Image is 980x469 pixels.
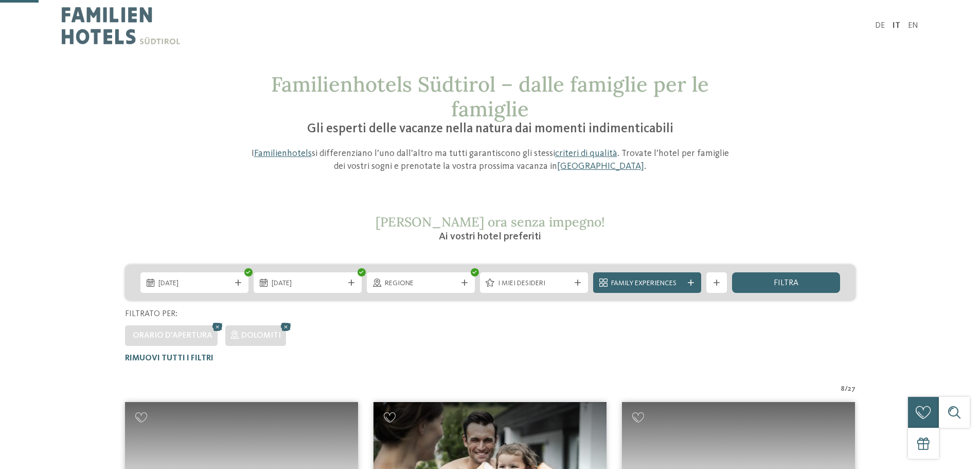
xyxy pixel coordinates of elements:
span: Family Experiences [611,279,683,289]
span: / [845,384,848,394]
span: Familienhotels Südtirol – dalle famiglie per le famiglie [271,71,709,122]
a: EN [908,22,918,30]
span: 8 [841,384,845,394]
span: filtra [774,279,798,287]
span: [PERSON_NAME] ora senza impegno! [376,214,605,230]
span: Regione [385,279,457,289]
span: Filtrato per: [125,310,177,318]
a: DE [875,22,885,30]
a: criteri di qualità [555,149,617,158]
a: Familienhotels [254,149,312,158]
a: IT [893,22,900,30]
span: Rimuovi tutti i filtri [125,354,213,362]
span: 27 [848,384,856,394]
span: I miei desideri [498,279,570,289]
a: [GEOGRAPHIC_DATA] [557,162,644,171]
p: I si differenziano l’uno dall’altro ma tutti garantiscono gli stessi . Trovate l’hotel per famigl... [246,147,735,173]
span: Orario d'apertura [133,332,212,340]
span: Dolomiti [241,332,281,340]
span: Gli esperti delle vacanze nella natura dai momenti indimenticabili [307,123,673,135]
span: Ai vostri hotel preferiti [439,232,541,242]
span: [DATE] [272,279,344,289]
span: [DATE] [158,279,230,289]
